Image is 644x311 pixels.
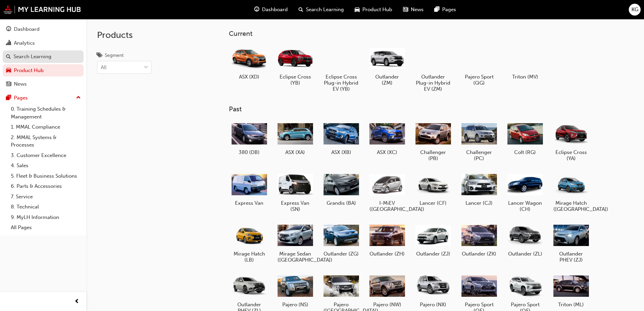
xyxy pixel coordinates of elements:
a: Express Van (SN) [275,170,315,215]
span: news-icon [403,5,408,14]
a: Product Hub [3,64,84,77]
a: Eclipse Cross (YB) [275,43,315,88]
h3: Current [229,30,613,38]
a: Search Learning [3,50,84,63]
h5: Challenger (PC) [461,149,497,161]
h5: Express Van [232,200,267,206]
span: pages-icon [434,5,439,14]
button: Pages [3,92,84,104]
h5: Pajero Sport (QG) [461,74,497,86]
h5: Grandis (BA) [324,200,359,206]
span: news-icon [6,81,11,87]
h5: Triton (MV) [507,74,543,80]
h5: Pajero (NW) [369,302,405,308]
a: 3. Customer Excellence [8,150,84,161]
span: pages-icon [6,95,11,101]
span: Dashboard [262,6,288,14]
div: Dashboard [14,25,40,33]
h5: Lancer Wagon (CH) [507,200,543,212]
a: 1. MMAL Compliance [8,122,84,132]
h5: Outlander Plug-in Hybrid EV (ZM) [415,74,451,92]
div: All [101,64,106,71]
span: Pages [442,6,456,14]
a: Pajero (NW) [367,271,407,310]
span: guage-icon [254,5,259,14]
a: Lancer (CJ) [459,170,499,209]
span: search-icon [6,54,11,60]
span: Product Hub [362,6,392,14]
div: Segment [105,52,124,59]
h5: Mirage Hatch (LB) [232,251,267,263]
span: guage-icon [6,26,11,32]
a: Outlander (ZK) [459,220,499,260]
a: Outlander (ZH) [367,220,407,260]
span: tags-icon [97,53,102,59]
h5: Eclipse Cross (YB) [278,74,313,86]
a: Outlander (ZM) [367,43,407,88]
a: ASX (XD) [229,43,269,82]
a: News [3,78,84,90]
a: car-iconProduct Hub [349,3,398,17]
a: Challenger (PB) [413,119,453,164]
h5: Pajero (NS) [278,302,313,308]
div: News [14,80,27,88]
img: mmal [3,5,81,14]
h5: Outlander (ZJ) [415,251,451,257]
span: car-icon [6,68,11,74]
a: Mirage Sedan ([GEOGRAPHIC_DATA]) [275,220,315,266]
h5: I-MiEV ([GEOGRAPHIC_DATA]) [369,200,405,212]
a: ASX (XB) [321,119,361,158]
h5: Mirage Hatch ([GEOGRAPHIC_DATA]) [553,200,589,212]
a: Pajero Sport (QG) [459,43,499,88]
h5: ASX (XD) [232,74,267,80]
a: Eclipse Cross Plug-in Hybrid EV (YB) [321,43,361,94]
a: All Pages [8,222,84,233]
a: 380 (DB) [229,119,269,158]
h5: Outlander (ZM) [369,74,405,86]
h5: Pajero (NX) [415,302,451,308]
h5: Colt (RG) [507,149,543,155]
h5: Eclipse Cross Plug-in Hybrid EV (YB) [324,74,359,92]
a: 9. MyLH Information [8,212,84,223]
h5: ASX (XC) [369,149,405,155]
a: 8. Technical [8,202,84,212]
a: Mirage Hatch (LB) [229,220,269,266]
span: car-icon [355,5,360,14]
h5: Triton (ML) [553,302,589,308]
a: 4. Sales [8,160,84,171]
a: guage-iconDashboard [249,3,293,17]
a: Lancer (CF) [413,170,453,209]
h3: Past [229,105,613,113]
span: KG [631,6,638,14]
h5: Outlander (ZL) [507,251,543,257]
h5: Outlander (ZK) [461,251,497,257]
h5: 380 (DB) [232,149,267,155]
a: search-iconSearch Learning [293,3,349,17]
h5: Express Van (SN) [278,200,313,212]
span: search-icon [299,5,303,14]
span: prev-icon [74,297,79,306]
a: Mirage Hatch ([GEOGRAPHIC_DATA]) [551,170,591,215]
a: Outlander (ZL) [505,220,545,260]
a: 7. Service [8,192,84,202]
span: chart-icon [6,40,11,46]
a: Grandis (BA) [321,170,361,209]
h2: Products [97,30,151,41]
a: Triton (ML) [551,271,591,310]
a: Outlander PHEV (ZJ) [551,220,591,266]
div: Analytics [14,39,35,47]
a: 2. MMAL Systems & Processes [8,132,84,150]
h5: Lancer (CJ) [461,200,497,206]
a: 0. Training Schedules & Management [8,104,84,122]
h5: Outlander PHEV (ZJ) [553,251,589,263]
a: Analytics [3,37,84,49]
h5: Outlander (ZG) [324,251,359,257]
a: ASX (XC) [367,119,407,158]
span: Search Learning [306,6,344,14]
a: Express Van [229,170,269,209]
a: Eclipse Cross (YA) [551,119,591,164]
a: Challenger (PC) [459,119,499,164]
h5: ASX (XA) [278,149,313,155]
span: News [411,6,424,14]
